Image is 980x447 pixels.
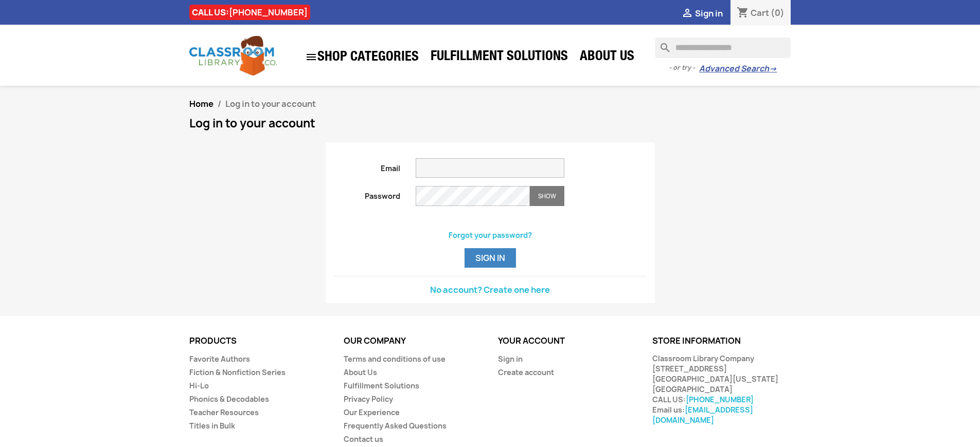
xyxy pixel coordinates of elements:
a: Home [189,98,213,109]
button: Sign in [465,248,516,268]
a: Phonics & Decodables [189,394,269,404]
img: Classroom Library Company [189,36,277,76]
p: Store information [652,337,791,346]
label: Email [326,158,408,174]
a: [PHONE_NUMBER] [686,395,754,404]
input: Search [655,38,791,58]
a:  Sign in [681,8,723,19]
span: - or try - [669,63,699,73]
div: Classroom Library Company [STREET_ADDRESS] [GEOGRAPHIC_DATA][US_STATE] [GEOGRAPHIC_DATA] CALL US:... [652,353,791,425]
a: Our Experience [344,407,400,417]
label: Password [326,186,408,201]
a: Create account [498,367,554,377]
a: Frequently Asked Questions [344,421,447,431]
p: Products [189,337,328,346]
i: search [655,38,667,50]
a: SHOP CATEGORIES [300,46,424,68]
i:  [305,51,317,63]
div: CALL US: [189,5,310,20]
a: [PHONE_NUMBER] [229,7,308,18]
a: Contact us [344,434,383,444]
a: Advanced Search→ [699,64,777,74]
a: Your account [498,335,565,346]
a: Titles in Bulk [189,421,235,431]
i:  [681,8,693,20]
a: Fiction & Nonfiction Series [189,367,286,377]
a: Privacy Policy [344,394,393,404]
a: [EMAIL_ADDRESS][DOMAIN_NAME] [652,405,753,425]
button: Show [530,186,564,206]
a: About Us [344,367,377,377]
p: Our company [344,337,483,346]
span: Log in to your account [225,98,316,109]
a: Fulfillment Solutions [425,47,573,68]
span: Cart [751,7,769,18]
a: About Us [575,47,639,68]
a: Sign in [498,354,523,364]
span: → [769,64,777,74]
span: (0) [771,7,785,18]
input: Password input [416,186,530,206]
h1: Log in to your account [189,117,791,129]
a: Favorite Authors [189,354,250,364]
a: Fulfillment Solutions [344,381,419,390]
a: Teacher Resources [189,407,259,417]
span: Sign in [695,8,723,19]
a: Hi-Lo [189,381,209,390]
a: Terms and conditions of use [344,354,446,364]
i: shopping_cart [737,7,749,20]
a: No account? Create one here [430,284,550,295]
a: Forgot your password? [449,230,532,240]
